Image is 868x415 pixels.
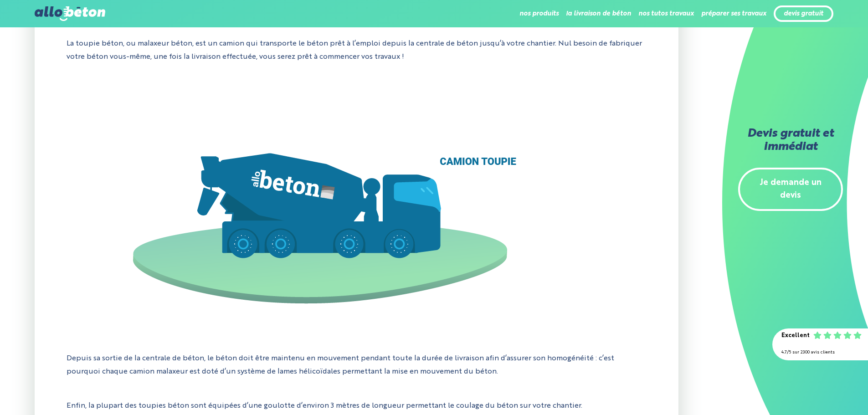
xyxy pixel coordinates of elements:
p: La toupie béton, ou malaxeur béton, est un camion qui transporte le béton prêt à l’emploi depuis ... [67,31,647,71]
h2: Devis gratuit et immédiat [738,128,843,154]
a: devis gratuit [784,10,823,18]
img: ”Toupie [67,78,600,333]
li: nos produits [519,3,559,25]
li: nos tutos travaux [638,3,694,25]
img: allobéton [35,6,105,21]
li: la livraison de béton [566,3,631,25]
div: 4.7/5 sur 2300 avis clients [781,346,859,359]
div: Excellent [781,329,810,343]
a: Je demande un devis [738,168,843,211]
p: Depuis sa sortie de la centrale de béton, le béton doit être maintenu en mouvement pendant toute ... [67,345,647,385]
li: préparer ses travaux [701,3,766,25]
